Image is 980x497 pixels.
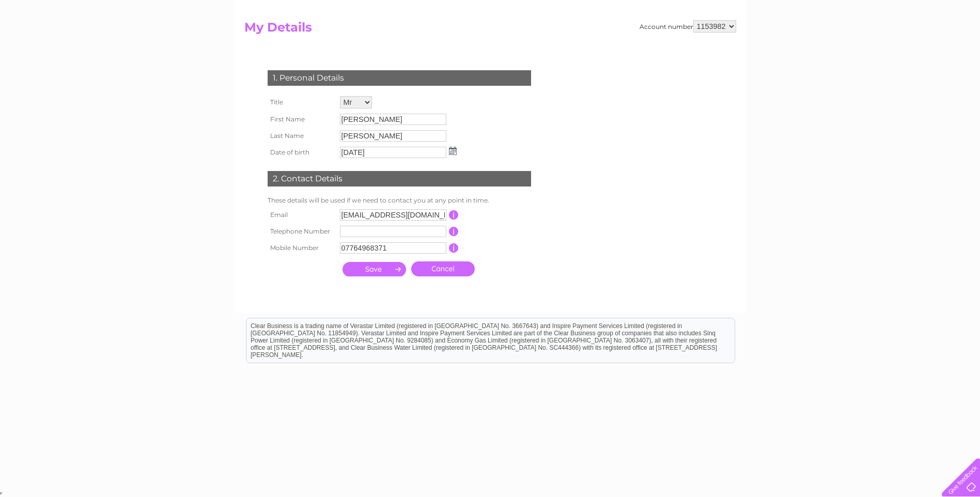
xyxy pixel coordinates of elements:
[640,20,736,33] div: Account number
[890,44,905,52] a: Blog
[824,44,847,52] a: Energy
[34,27,87,58] img: logo.png
[785,5,857,18] a: 0333 014 3131
[265,207,337,223] th: Email
[246,6,735,50] div: Clear Business is a trading name of Verastar Limited (registered in [GEOGRAPHIC_DATA] No. 3667643...
[265,223,337,240] th: Telephone Number
[343,262,406,276] input: Submit
[449,227,459,236] input: Information
[911,44,937,52] a: Contact
[265,111,337,128] th: First Name
[268,70,531,86] div: 1. Personal Details
[265,128,337,144] th: Last Name
[268,171,531,187] div: 2. Contact Details
[798,44,818,52] a: Water
[853,44,884,52] a: Telecoms
[265,94,337,111] th: Title
[265,194,534,207] td: These details will be used if we need to contact you at any point in time.
[265,144,337,161] th: Date of birth
[411,261,475,276] a: Cancel
[449,243,459,253] input: Information
[449,210,459,220] input: Information
[449,147,457,155] img: ...
[244,20,736,40] h2: My Details
[946,44,970,52] a: Log out
[265,240,337,256] th: Mobile Number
